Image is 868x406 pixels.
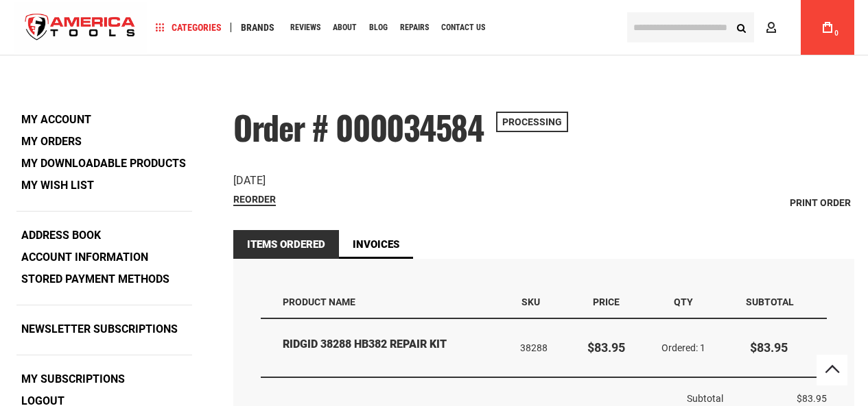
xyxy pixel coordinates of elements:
a: Newsletter Subscriptions [16,319,183,340]
th: Subtotal [723,286,827,318]
a: Invoices [339,230,413,259]
th: SKU [511,286,570,318]
a: My Wish List [16,175,99,196]
strong: RIDGID 38288 HB382 REPAIR KIT [283,337,501,353]
strong: Items Ordered [233,230,339,259]
span: Blog [369,23,388,31]
th: Price [570,286,643,318]
span: Processing [496,112,568,132]
a: Blog [363,18,394,37]
button: Search [728,14,754,40]
a: Print Order [786,192,854,213]
span: Contact Us [441,23,485,31]
a: About [327,18,363,37]
span: About [333,23,357,31]
a: Account Information [16,247,153,268]
a: Contact Us [435,18,491,37]
strong: My Orders [21,135,82,148]
span: Reorder [233,194,276,205]
span: Order # 000034584 [233,103,484,151]
a: Address Book [16,225,106,246]
span: 1 [700,342,705,353]
span: Repairs [400,23,429,31]
a: My Account [16,110,96,130]
a: Reorder [233,194,276,206]
span: Reviews [290,23,320,31]
th: Product Name [261,286,511,318]
span: Ordered [661,342,700,353]
a: Repairs [394,18,435,37]
span: $83.95 [587,340,625,355]
a: Categories [150,18,228,37]
a: Stored Payment Methods [16,269,174,290]
td: 38288 [511,319,570,378]
a: Reviews [284,18,327,37]
img: America Tools [14,2,147,53]
span: 0 [834,29,838,37]
span: $83.95 [750,340,788,355]
a: store logo [14,2,147,53]
a: My Downloadable Products [16,153,191,174]
a: Brands [235,18,281,37]
span: Brands [241,23,274,32]
a: My Subscriptions [16,369,130,390]
span: [DATE] [233,174,266,187]
span: Categories [156,23,222,32]
span: $83.95 [797,393,827,404]
a: My Orders [16,131,86,152]
span: Print Order [790,197,851,208]
th: Qty [643,286,723,318]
